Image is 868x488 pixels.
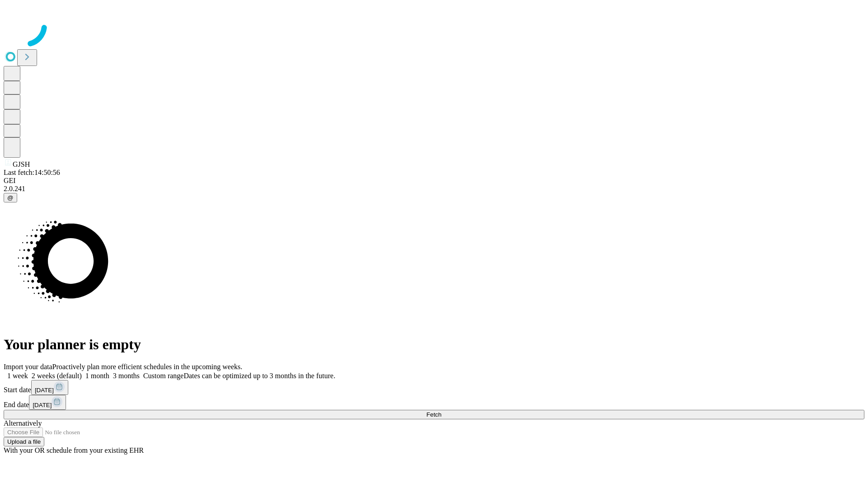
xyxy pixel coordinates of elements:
[4,169,60,176] span: Last fetch: 14:50:56
[7,372,28,380] span: 1 week
[4,177,864,185] div: GEI
[29,395,66,410] button: [DATE]
[113,372,140,380] span: 3 months
[4,363,52,371] span: Import your data
[426,411,441,418] span: Fetch
[4,410,864,419] button: Fetch
[32,372,82,380] span: 2 weeks (default)
[143,372,184,380] span: Custom range
[52,363,242,371] span: Proactively plan more efficient schedules in the upcoming weeks.
[7,194,14,201] span: @
[4,395,864,410] div: End date
[4,380,864,395] div: Start date
[4,446,144,454] span: With your OR schedule from your existing EHR
[4,419,42,427] span: Alternatively
[31,380,68,395] button: [DATE]
[4,193,17,202] button: @
[4,437,44,446] button: Upload a file
[85,372,109,380] span: 1 month
[4,336,864,353] h1: Your planner is empty
[13,160,30,168] span: GJSH
[33,402,52,408] span: [DATE]
[35,387,54,394] span: [DATE]
[184,372,335,380] span: Dates can be optimized up to 3 months in the future.
[4,185,864,193] div: 2.0.241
